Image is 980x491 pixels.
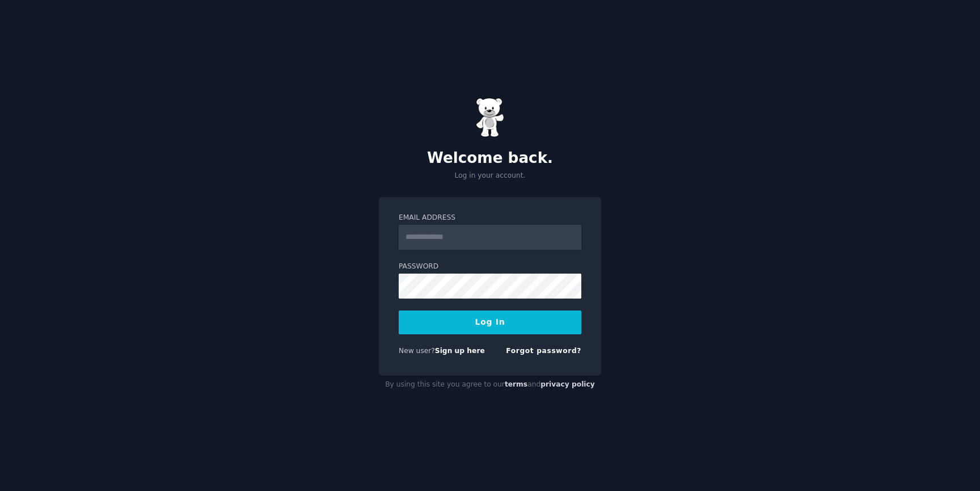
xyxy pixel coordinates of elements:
img: Gummy Bear [476,98,504,137]
a: terms [505,380,527,388]
a: Forgot password? [506,347,581,355]
a: Sign up here [435,347,485,355]
a: privacy policy [540,380,595,388]
h2: Welcome back. [379,149,601,167]
label: Password [399,262,581,272]
p: Log in your account. [379,171,601,181]
div: By using this site you agree to our and [379,376,601,394]
label: Email Address [399,213,581,223]
span: New user? [399,347,435,355]
button: Log In [399,310,581,334]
